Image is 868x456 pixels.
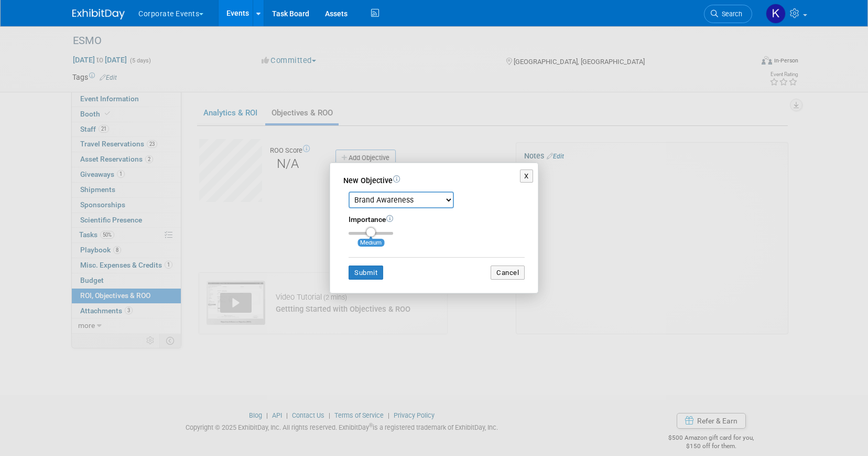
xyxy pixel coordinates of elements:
[357,239,384,247] span: Medium
[72,9,125,19] img: ExhibitDay
[520,169,533,183] button: X
[704,5,752,23] a: Search
[491,266,525,280] button: Cancel
[349,215,525,225] div: Importance
[766,4,786,24] img: Keirsten Davis
[349,266,383,280] button: Submit
[343,175,525,186] div: New Objective
[718,10,742,18] span: Search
